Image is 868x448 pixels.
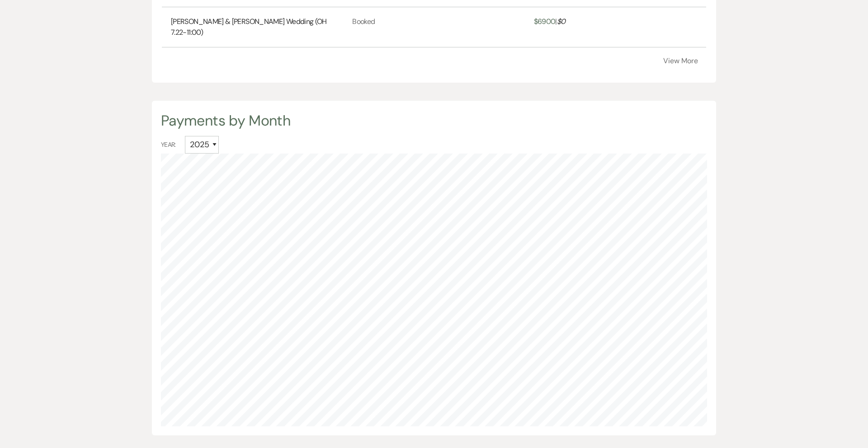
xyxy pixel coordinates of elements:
a: [PERSON_NAME] & [PERSON_NAME] Wedding (OH 7.22-11:00) [171,16,334,38]
span: Year: [161,140,176,149]
span: $ 0 [557,17,566,26]
span: $ 6900 [534,17,556,26]
div: Payments by Month [161,110,707,131]
a: $6900|$0 [534,16,566,38]
button: View More [663,57,698,65]
td: Booked [343,7,524,47]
